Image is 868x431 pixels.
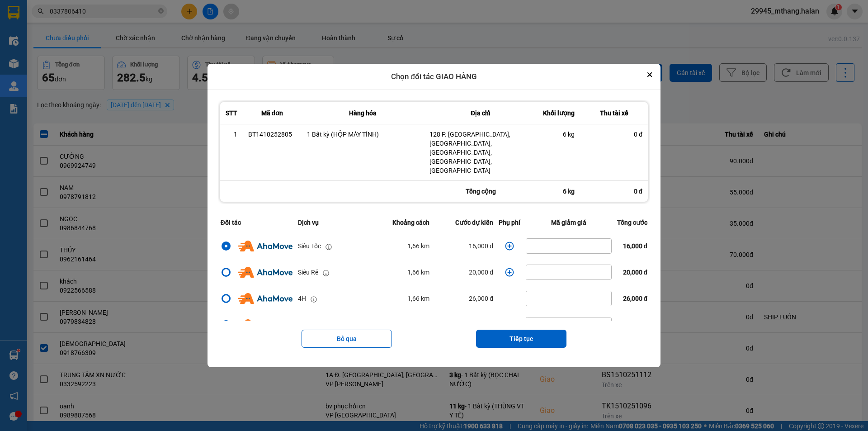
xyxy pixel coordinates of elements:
div: Hàng hóa [307,108,419,118]
td: 1,66 km [369,285,432,312]
th: Dịch vụ [295,212,369,233]
th: Phụ phí [496,212,523,233]
td: 16,000 đ [432,233,496,259]
button: Tiếp tục [476,330,566,348]
td: 26,000 đ [432,285,496,312]
button: Bỏ qua [302,330,392,348]
div: 128 P. [GEOGRAPHIC_DATA], [GEOGRAPHIC_DATA], [GEOGRAPHIC_DATA], [GEOGRAPHIC_DATA], [GEOGRAPHIC_DATA] [429,130,532,175]
td: 20,000 đ [432,259,496,285]
button: Close [644,69,655,80]
td: 20,000 đ [432,312,496,338]
td: 1,66 km [369,312,432,338]
th: Cước dự kiến [432,212,496,233]
div: 6 kg [542,130,575,139]
div: Mã đơn [248,108,296,118]
div: dialog [208,64,660,368]
div: 6 kg [537,181,580,202]
span: 20,000 đ [623,269,648,276]
div: Tổng cộng [424,181,537,202]
img: Ahamove [238,319,292,330]
img: Ahamove [238,293,292,304]
div: STT [226,108,237,118]
td: 1,66 km [369,233,432,259]
div: Siêu Rẻ [298,267,318,277]
span: 16,000 đ [623,242,648,250]
div: 0 đ [580,181,648,202]
div: BT1410252805 [248,130,296,139]
th: Mã giảm giá [523,212,614,233]
td: 1,66 km [369,259,432,285]
div: Thu tài xế [585,108,642,118]
div: Siêu Tốc [298,241,321,251]
span: 26,000 đ [623,295,648,302]
img: Ahamove [238,241,292,251]
th: Tổng cước [614,212,650,233]
th: Khoảng cách [369,212,432,233]
div: Địa chỉ [429,108,532,118]
div: Chọn đối tác GIAO HÀNG [208,64,660,90]
th: Đối tác [218,212,295,233]
img: Ahamove [238,267,292,278]
div: 4H [298,294,306,303]
div: 0 đ [585,130,642,139]
div: 1 [226,130,237,139]
div: Khối lượng [542,108,575,118]
div: 2H [298,320,306,330]
div: 1 Bất kỳ (HỘP MÁY TÍNH) [307,130,419,139]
